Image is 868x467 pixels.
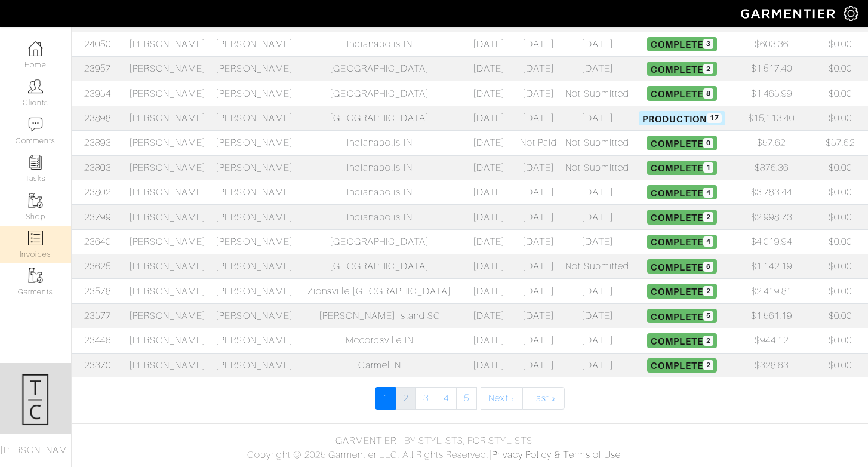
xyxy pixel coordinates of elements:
[812,32,868,56] td: $0.00
[647,235,717,249] span: Complete
[561,328,634,353] td: [DATE]
[84,137,111,148] a: 23893
[647,358,717,373] span: Complete
[298,180,461,204] td: Indianapolis IN
[522,387,565,410] a: Last »
[211,328,298,353] td: [PERSON_NAME]
[516,205,561,229] td: [DATE]
[124,254,211,279] td: [PERSON_NAME]
[28,268,43,283] img: garments-icon-b7da505a4dc4fd61783c78ac3ca0ef83fa9d6f193b1c9dc38574b1d14d53ca28.png
[84,360,111,371] a: 23370
[647,136,717,150] span: Complete
[461,106,516,130] td: [DATE]
[124,279,211,303] td: [PERSON_NAME]
[703,188,713,198] span: 4
[731,303,812,328] td: $1,561.19
[516,353,561,377] td: [DATE]
[561,180,634,204] td: [DATE]
[461,229,516,254] td: [DATE]
[84,187,111,198] a: 23802
[84,39,111,50] a: 24050
[28,79,43,94] img: clients-icon-6bae9207a08558b7cb47a8932f037763ab4055f8c8b6bfacd5dc20c3e0201464.png
[124,155,211,180] td: [PERSON_NAME]
[516,328,561,353] td: [DATE]
[812,106,868,130] td: $0.00
[28,193,43,208] img: garments-icon-b7da505a4dc4fd61783c78ac3ca0ef83fa9d6f193b1c9dc38574b1d14d53ca28.png
[731,205,812,229] td: $2,998.73
[211,205,298,229] td: [PERSON_NAME]
[211,131,298,155] td: [PERSON_NAME]
[247,450,489,460] span: Copyright © 2025 Garmentier LLC. All Rights Reserved.
[124,131,211,155] td: [PERSON_NAME]
[456,387,477,410] a: 5
[84,113,111,124] a: 23898
[84,212,111,223] a: 23799
[812,131,868,155] td: $57.62
[812,353,868,377] td: $0.00
[84,261,111,272] a: 23625
[436,387,457,410] a: 4
[516,32,561,56] td: [DATE]
[461,279,516,303] td: [DATE]
[395,387,416,410] a: 2
[812,229,868,254] td: $0.00
[812,328,868,353] td: $0.00
[647,210,717,224] span: Complete
[298,303,461,328] td: [PERSON_NAME] Island SC
[461,328,516,353] td: [DATE]
[124,303,211,328] td: [PERSON_NAME]
[84,286,111,297] a: 23578
[211,155,298,180] td: [PERSON_NAME]
[647,333,717,348] span: Complete
[124,106,211,130] td: [PERSON_NAME]
[561,279,634,303] td: [DATE]
[298,328,461,353] td: Mccordsville IN
[84,311,111,321] a: 23577
[516,229,561,254] td: [DATE]
[124,328,211,353] td: [PERSON_NAME]
[731,328,812,353] td: $944.12
[647,161,717,175] span: Complete
[415,387,436,410] a: 3
[561,32,634,56] td: [DATE]
[731,131,812,155] td: $57.62
[812,279,868,303] td: $0.00
[707,113,722,124] span: 17
[124,229,211,254] td: [PERSON_NAME]
[703,39,713,49] span: 3
[84,335,111,346] a: 23446
[516,254,561,279] td: [DATE]
[812,180,868,204] td: $0.00
[211,353,298,377] td: [PERSON_NAME]
[731,81,812,106] td: $1,465.99
[481,387,522,410] a: Next ›
[298,57,461,81] td: [GEOGRAPHIC_DATA]
[731,353,812,377] td: $328.63
[516,106,561,130] td: [DATE]
[844,6,858,21] img: gear-icon-white-bd11855cb880d31180b6d7d6211b90ccbf57a29d726f0c71d8c61bd08dd39cc2.png
[124,57,211,81] td: [PERSON_NAME]
[298,229,461,254] td: [GEOGRAPHIC_DATA]
[72,387,868,410] nav: navigation
[211,279,298,303] td: [PERSON_NAME]
[703,311,713,321] span: 5
[461,303,516,328] td: [DATE]
[28,231,43,245] img: orders-icon-0abe47150d42831381b5fb84f609e132dff9fe21cb692f30cb5eec754e2cba89.png
[647,37,717,51] span: Complete
[561,131,634,155] td: Not Submitted
[461,180,516,204] td: [DATE]
[477,387,481,410] li: …
[84,162,111,173] a: 23803
[703,162,713,173] span: 1
[516,180,561,204] td: [DATE]
[84,63,111,74] a: 23957
[375,387,396,410] a: 1
[516,279,561,303] td: [DATE]
[461,131,516,155] td: [DATE]
[84,88,111,99] a: 23954
[298,279,461,303] td: Zionsville [GEOGRAPHIC_DATA]
[28,117,43,132] img: comment-icon-a0a6a9ef722e966f86d9cbdc48e553b5cf19dbc54f86b18d962a5391bc8f6eb6.png
[461,81,516,106] td: [DATE]
[703,64,713,74] span: 2
[731,180,812,204] td: $3,783.44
